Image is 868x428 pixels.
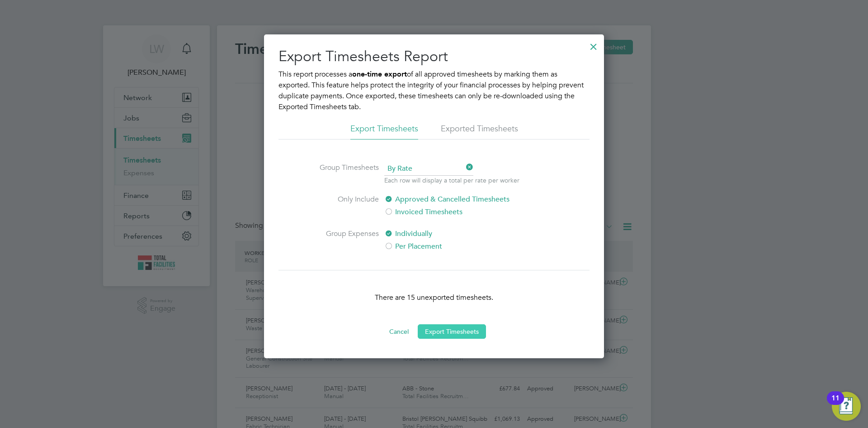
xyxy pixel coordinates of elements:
[350,123,418,139] li: Export Timesheets
[311,194,379,217] label: Only Include
[384,228,536,239] label: Individually
[832,392,861,421] button: Open Resource Center, 11 new notifications
[418,324,486,339] button: Export Timesheets
[311,228,379,252] label: Group Expenses
[384,176,519,185] p: Each row will display a total per rate per worker
[384,194,536,205] label: Approved & Cancelled Timesheets
[382,324,416,339] button: Cancel
[278,292,590,303] p: There are 15 unexported timesheets.
[441,123,518,139] li: Exported Timesheets
[352,70,407,78] b: one-time export
[384,241,536,252] label: Per Placement
[384,207,536,217] label: Invoiced Timesheets
[278,47,590,66] h2: Export Timesheets Report
[278,69,590,112] p: This report processes a of all approved timesheets by marking them as exported. This feature help...
[384,162,473,176] span: By Rate
[831,398,840,410] div: 11
[311,162,379,183] label: Group Timesheets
